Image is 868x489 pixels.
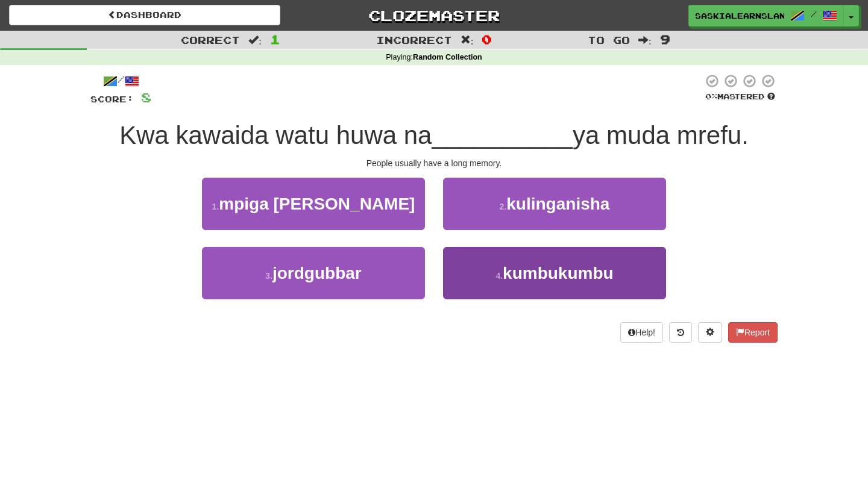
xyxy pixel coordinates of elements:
span: __________ [432,121,573,149]
span: 0 % [705,92,717,101]
button: 1.mpiga [PERSON_NAME] [202,178,425,230]
small: 1 . [212,202,219,211]
button: 4.kumbukumbu [443,247,666,299]
small: 3 . [265,271,272,281]
div: People usually have a long memory. [90,157,778,169]
button: Report [728,322,778,343]
span: 8 [141,90,151,105]
div: Mastered [703,92,778,102]
div: / [90,73,151,89]
span: kulinganisha [506,195,609,213]
span: To go [588,34,630,46]
span: : [248,35,262,45]
button: Help! [620,322,663,343]
strong: Random Collection [413,53,482,61]
span: kumbukumbu [503,264,614,282]
a: Clozemaster [298,5,570,26]
span: : [638,35,652,45]
span: jordgubbar [272,264,362,282]
span: Incorrect [376,34,452,46]
span: 0 [482,32,492,46]
span: : [461,35,474,45]
span: ya muda mrefu. [573,121,749,149]
small: 2 . [500,202,507,211]
span: / [811,10,817,18]
span: SaskialearnsLanguages [695,10,784,21]
button: Round history (alt+y) [669,322,692,343]
span: mpiga [PERSON_NAME] [219,195,415,213]
a: SaskialearnsLanguages / [688,5,844,26]
button: 3.jordgubbar [202,247,425,299]
span: Correct [181,34,240,46]
span: 1 [270,32,280,46]
span: Kwa kawaida watu huwa na [119,121,432,149]
span: 9 [660,32,670,46]
small: 4 . [495,271,503,281]
span: Score: [90,94,134,104]
a: Dashboard [9,5,280,25]
button: 2.kulinganisha [443,178,666,230]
